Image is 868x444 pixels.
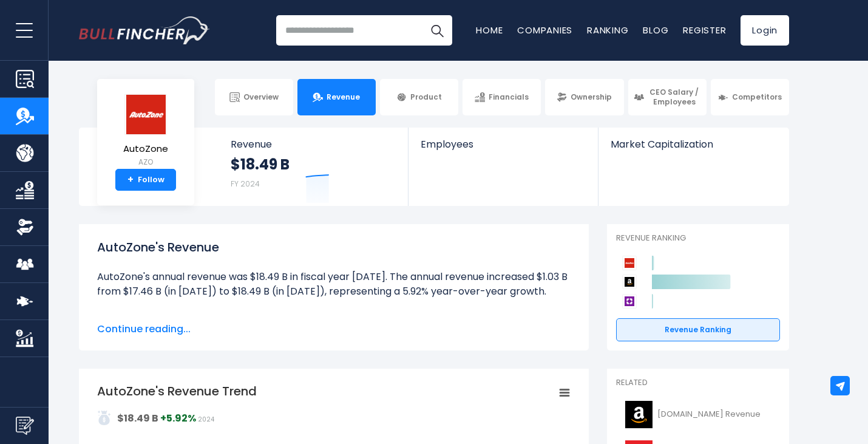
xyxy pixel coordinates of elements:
a: Ownership [545,79,623,115]
a: Revenue Ranking [616,318,780,341]
img: Wayfair competitors logo [622,294,637,309]
span: Revenue [327,92,360,102]
strong: $18.49 B [117,411,158,425]
a: Go to homepage [79,16,209,44]
tspan: AutoZone's Revenue Trend [97,383,257,400]
a: +Follow [115,169,176,191]
a: CEO Salary / Employees [628,79,707,115]
span: Employees [421,138,585,150]
span: Product [410,92,442,102]
small: FY 2024 [231,179,260,189]
a: Ranking [587,24,628,36]
a: Companies [517,24,572,36]
li: AutoZone's annual revenue was $18.49 B in fiscal year [DATE]. The annual revenue increased $1.03 ... [97,270,571,299]
strong: + [127,174,134,185]
p: Revenue Ranking [616,233,780,244]
img: Bullfincher logo [79,16,210,44]
a: Blog [643,24,668,36]
a: Product [380,79,458,115]
a: Market Capitalization [598,128,788,171]
button: Search [422,15,452,46]
span: Overview [243,92,279,102]
span: 2024 [198,415,214,424]
li: AutoZone's quarterly revenue was $4.46 B in the quarter ending [DATE]. The quarterly revenue incr... [97,313,571,357]
span: Market Capitalization [611,138,776,150]
span: Competitors [732,92,782,102]
a: Financials [463,79,541,115]
span: CEO Salary / Employees [648,87,701,106]
a: Revenue [297,79,376,115]
span: Ownership [571,92,612,102]
img: AutoZone competitors logo [622,256,637,270]
img: Amazon.com competitors logo [622,275,637,289]
small: AZO [123,157,168,168]
a: Register [683,24,726,36]
strong: $18.49 B [231,155,290,174]
a: Overview [215,79,293,115]
span: Revenue [231,138,396,150]
a: AutoZone AZO [123,94,169,169]
a: Home [476,24,503,36]
a: [DOMAIN_NAME] Revenue [616,398,780,431]
span: Continue reading... [97,322,571,336]
img: AMZN logo [623,401,654,428]
a: Competitors [711,79,789,115]
img: addasd [97,411,112,425]
p: Related [616,378,780,388]
a: Revenue $18.49 B FY 2024 [219,128,409,206]
a: Employees [409,128,597,171]
span: Financials [489,92,529,102]
h1: AutoZone's Revenue [97,238,571,256]
strong: +5.92% [160,411,196,425]
a: Login [741,15,789,46]
img: Ownership [16,218,34,236]
span: AutoZone [123,144,168,154]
